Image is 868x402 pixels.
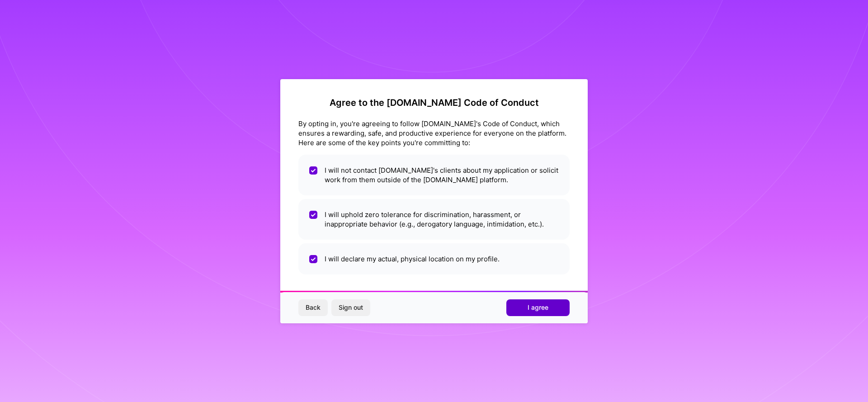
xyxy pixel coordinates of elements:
div: By opting in, you're agreeing to follow [DOMAIN_NAME]'s Code of Conduct, which ensures a rewardin... [298,119,570,147]
button: Back [298,299,328,316]
button: Sign out [331,299,370,316]
button: I agree [506,299,570,316]
li: I will declare my actual, physical location on my profile. [298,243,570,274]
li: I will not contact [DOMAIN_NAME]'s clients about my application or solicit work from them outside... [298,155,570,195]
span: Sign out [339,303,363,312]
li: I will uphold zero tolerance for discrimination, harassment, or inappropriate behavior (e.g., der... [298,199,570,240]
h2: Agree to the [DOMAIN_NAME] Code of Conduct [298,97,570,108]
span: Back [306,303,321,312]
span: I agree [528,303,548,312]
